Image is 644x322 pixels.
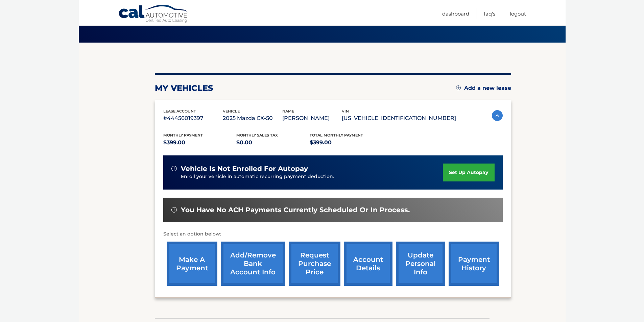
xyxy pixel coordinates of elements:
[236,138,310,147] p: $0.00
[456,85,511,92] a: Add a new lease
[342,114,456,123] p: [US_VEHICLE_IDENTIFICATION_NUMBER]
[289,242,340,286] a: request purchase price
[282,114,342,123] p: [PERSON_NAME]
[442,8,469,19] a: Dashboard
[163,109,196,114] span: lease account
[310,133,363,138] span: Total Monthly Payment
[221,242,285,286] a: Add/Remove bank account info
[171,207,177,213] img: alert-white.svg
[342,109,349,114] span: vin
[171,166,177,171] img: alert-white.svg
[163,133,203,138] span: Monthly Payment
[449,242,499,286] a: payment history
[155,83,213,93] h2: my vehicles
[310,138,383,147] p: $399.00
[396,242,445,286] a: update personal info
[223,109,240,114] span: vehicle
[223,114,282,123] p: 2025 Mazda CX-50
[443,164,494,181] a: set up autopay
[181,173,443,180] p: Enroll your vehicle in automatic recurring payment deduction.
[484,8,495,19] a: FAQ's
[236,133,278,138] span: Monthly sales Tax
[163,230,503,238] p: Select an option below:
[163,138,237,147] p: $399.00
[282,109,294,114] span: name
[118,4,189,24] a: Cal Automotive
[163,114,223,123] p: #44456019397
[181,206,410,214] span: You have no ACH payments currently scheduled or in process.
[510,8,526,19] a: Logout
[456,85,461,90] img: add.svg
[492,110,503,121] img: accordion-active.svg
[344,242,392,286] a: account details
[181,165,308,173] span: vehicle is not enrolled for autopay
[167,242,217,286] a: make a payment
